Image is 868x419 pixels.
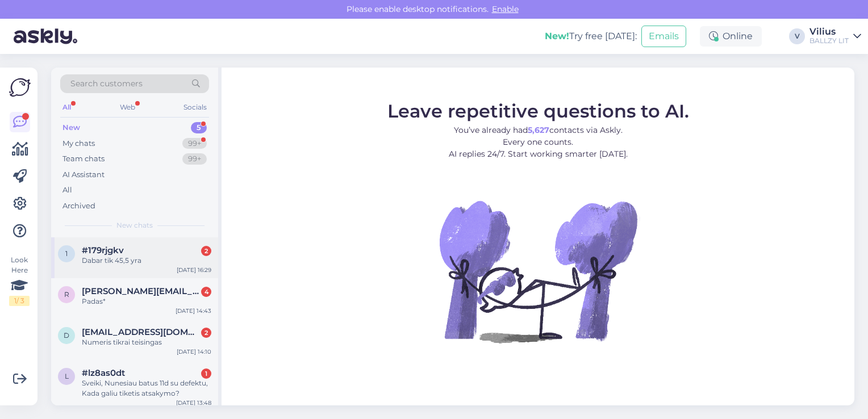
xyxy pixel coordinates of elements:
[387,99,689,121] span: Leave repetitive questions to AI.
[82,378,211,399] div: Sveiki, Nunesiau batus 11d su defektu, Kada galiu tiketis atsakymo?
[62,200,95,212] div: Archived
[201,368,211,379] div: 1
[70,78,143,90] span: Search customers
[176,399,211,407] div: [DATE] 13:48
[545,30,637,43] div: Try free [DATE]:
[700,26,762,47] div: Online
[182,138,207,149] div: 99+
[201,246,211,256] div: 2
[82,368,125,378] span: #lz8as0dt
[809,27,861,45] a: ViliusBALLZY LIT
[9,77,31,98] img: Askly Logo
[387,124,689,160] p: You’ve already had contacts via Askly. Every one counts. AI replies 24/7. Start working smarter [...
[64,331,69,340] span: d
[82,337,211,347] div: Numeris tikrai teisingas
[62,122,80,133] div: New
[641,26,686,47] button: Emails
[191,122,207,133] div: 5
[62,138,95,149] div: My chats
[545,31,569,41] b: New!
[60,100,73,115] div: All
[82,327,200,337] span: drauge_n@yahoo.com
[9,296,30,306] div: 1 / 3
[118,100,137,115] div: Web
[82,286,200,296] span: renata.ach@icloud.com
[82,245,124,255] span: #179rjgkv
[789,28,805,44] div: V
[116,220,153,231] span: New chats
[182,153,207,165] div: 99+
[176,307,211,315] div: [DATE] 14:43
[62,169,105,181] div: AI Assistant
[82,296,211,307] div: Padas*
[201,328,211,338] div: 2
[489,4,522,14] span: Enable
[62,185,72,196] div: All
[64,290,69,299] span: r
[181,100,209,115] div: Socials
[177,266,211,274] div: [DATE] 16:29
[62,153,105,165] div: Team chats
[809,36,849,45] div: BALLZY LIT
[528,124,549,135] b: 5,627
[201,287,211,297] div: 4
[82,255,211,266] div: Dabar tik 45,5 yra
[177,347,211,356] div: [DATE] 14:10
[65,372,69,380] span: l
[65,249,68,258] span: 1
[809,27,849,36] div: Vilius
[436,169,640,373] img: No Chat active
[9,255,30,306] div: Look Here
